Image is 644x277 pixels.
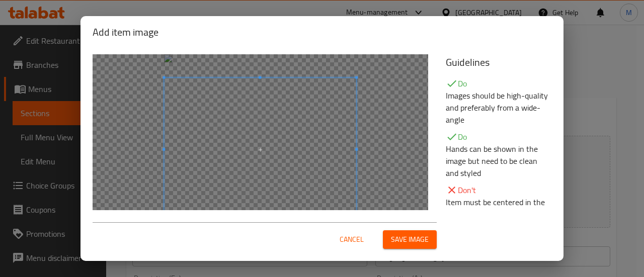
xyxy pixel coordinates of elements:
p: Do [446,77,551,89]
span: Save image [391,233,429,246]
p: Don't [446,184,551,196]
p: Images should be high-quality and preferably from a wide-angle [446,89,551,126]
p: Hands can be shown in the image but need to be clean and styled [446,143,551,179]
p: Do [446,131,551,143]
button: Cancel [336,230,368,249]
p: Item must be centered in the image [446,196,551,220]
h5: Guidelines [446,54,551,70]
button: Save image [383,230,437,249]
span: Cancel [340,233,364,246]
h2: Add item image [93,24,551,40]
